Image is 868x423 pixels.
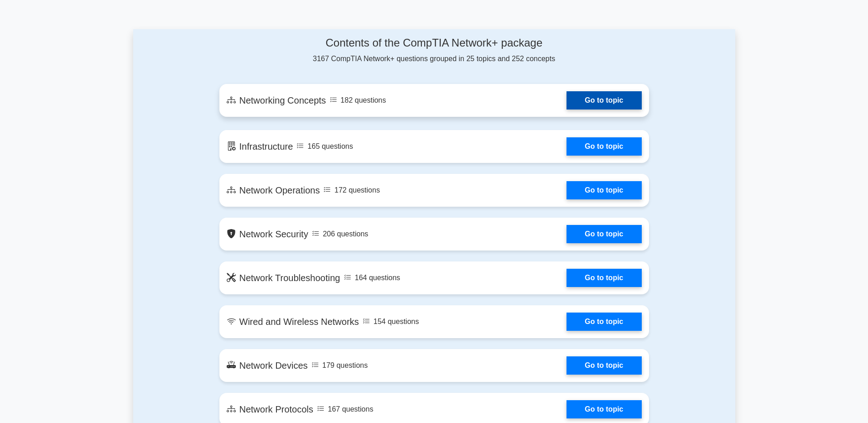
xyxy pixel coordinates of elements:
[219,37,649,64] div: 3167 CompTIA Network+ questions grouped in 25 topics and 252 concepts
[567,313,641,331] a: Go to topic
[567,137,641,156] a: Go to topic
[219,37,649,50] h4: Contents of the CompTIA Network+ package
[567,181,641,199] a: Go to topic
[567,356,641,375] a: Go to topic
[567,225,641,243] a: Go to topic
[567,91,641,110] a: Go to topic
[567,400,641,418] a: Go to topic
[567,269,641,287] a: Go to topic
